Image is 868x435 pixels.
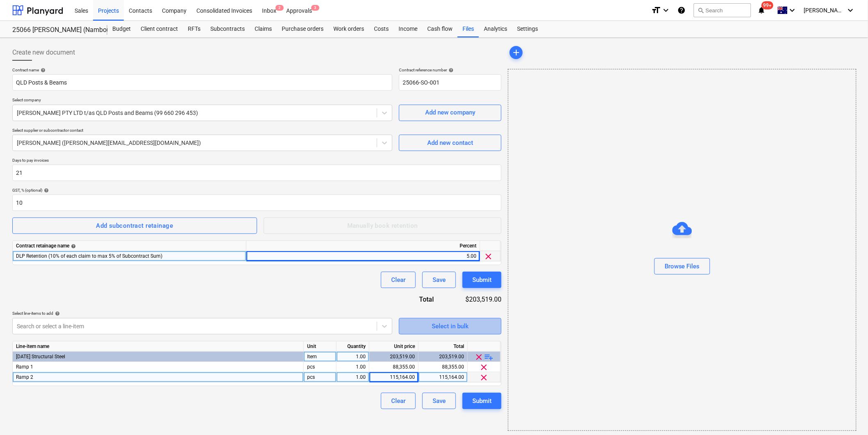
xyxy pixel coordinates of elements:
a: Analytics [479,21,512,37]
input: Reference number [399,74,501,91]
div: 115,164.00 [422,372,464,382]
div: 1.00 [340,362,366,372]
a: Client contract [136,21,183,37]
span: help [53,311,60,316]
span: help [447,68,453,73]
div: 203,519.00 [422,352,464,362]
span: Ramp 2 [16,374,33,380]
p: Days to pay invoices [12,158,501,165]
a: Work orders [328,21,369,37]
i: notifications [758,5,766,15]
i: Knowledge base [677,5,686,15]
button: Add new company [399,105,501,121]
span: playlist_add [484,352,494,362]
div: Select in bulk [432,321,469,332]
button: Add subcontract retainage [12,217,257,234]
a: Costs [369,21,394,37]
a: Subcontracts [205,21,250,37]
span: 2 [276,5,284,11]
a: Purchase orders [277,21,328,37]
div: Clear [391,396,406,406]
iframe: Chat Widget [827,396,868,435]
span: help [42,188,49,193]
button: Submit [462,393,501,409]
span: clear [483,252,493,261]
input: Days to pay invoices [12,165,501,181]
div: Browse Files [508,69,857,431]
div: Item [304,352,337,362]
span: [PERSON_NAME] [804,7,845,14]
div: Select line-items to add [12,311,392,316]
span: clear [479,373,489,382]
a: Claims [250,21,277,37]
div: 5.00 [250,251,476,261]
a: Budget [107,21,136,37]
span: help [39,68,46,73]
span: clear [479,362,489,372]
i: keyboard_arrow_down [788,5,797,15]
button: Browse Files [654,258,710,275]
i: format_size [651,5,661,15]
div: 203,519.00 [373,352,415,362]
span: search [697,7,704,14]
button: Add new contact [399,135,501,151]
div: pcs [304,362,337,372]
div: DLP Retention (10% of each claim to max 5% of Subcontract Sum) [13,251,246,261]
div: Submit [472,275,492,285]
div: Total [395,295,447,304]
div: pcs [304,372,337,382]
span: Create new document [12,48,75,57]
div: Clear [391,275,406,285]
button: Clear [381,272,416,288]
span: help [69,244,76,249]
a: RFTs [183,21,205,37]
i: keyboard_arrow_down [661,5,671,15]
button: Clear [381,393,416,409]
div: Contract name [12,67,392,73]
div: Contract retainage name [16,241,243,251]
button: Save [422,272,456,288]
input: GST, % [12,195,501,211]
div: Unit [304,341,337,352]
input: Document name [12,74,392,91]
a: Settings [512,21,543,37]
div: Line-item name [13,341,304,352]
div: Total [419,341,468,352]
div: 25066 [PERSON_NAME] (Nambour SC Admin Ramps) [12,26,98,34]
i: keyboard_arrow_down [846,5,856,15]
div: 115,164.00 [373,372,415,382]
div: $203,519.00 [447,295,501,304]
div: Unit price [369,341,419,352]
div: Add subcontract retainage [96,220,173,231]
div: Submit [472,396,492,406]
div: Save [433,275,446,285]
a: Income [394,21,422,37]
button: Select in bulk [399,318,501,334]
div: GST, % (optional) [12,188,501,193]
button: Submit [462,272,501,288]
p: Select company [12,97,392,104]
span: 3.3.11 Structural Steel [16,354,65,359]
div: 1.00 [340,352,366,362]
a: Files [458,21,479,37]
a: Cash flow [422,21,458,37]
div: Browse Files [665,261,700,272]
span: add [511,48,521,57]
span: 3 [311,5,319,11]
button: Save [422,393,456,409]
div: Quantity [337,341,369,352]
div: Add new contact [427,137,473,148]
button: Search [694,3,751,17]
